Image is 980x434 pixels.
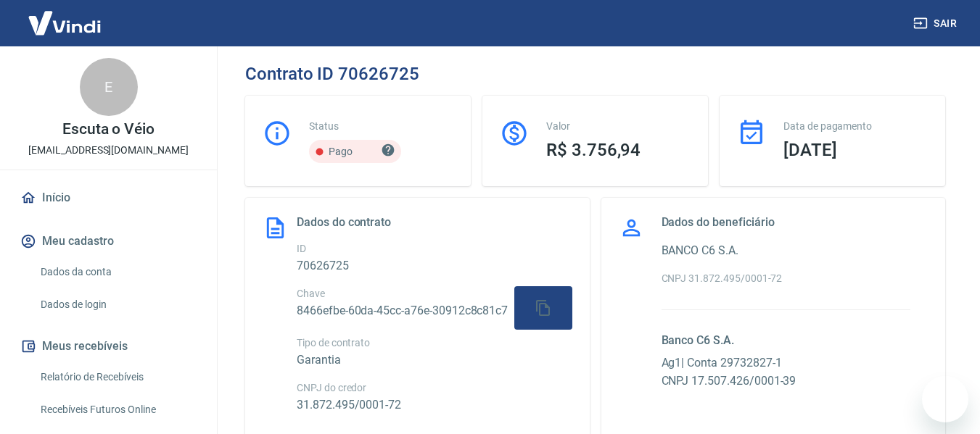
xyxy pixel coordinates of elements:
[297,256,572,275] h6: 70626725
[309,119,453,134] p: Status
[546,140,691,160] h3: R$ 3.756,94
[297,286,508,301] p: Chave
[35,290,199,320] a: Dados de login
[297,301,508,320] h6: 8466efbe-60da-45cc-a76e-30912c8c81c7
[17,1,112,45] img: Vindi
[783,140,928,160] h3: [DATE]
[329,146,353,157] span: Pago
[62,122,155,137] p: Escuta o Véio
[526,291,561,325] button: Copiar chave
[297,215,391,230] h5: Dados do contrato
[662,333,911,348] h5: Banco C6 S.A.
[662,271,911,286] p: CNPJ 31.872.495/0001-72
[662,374,796,388] span: CNPJ 17.507.426/0001-39
[297,241,572,256] p: ID
[35,395,199,425] a: Recebíveis Futuros Online
[17,330,199,362] button: Meus recebíveis
[35,257,199,287] a: Dados da conta
[546,119,691,134] p: Valor
[662,356,782,370] span: Ag 1 | Conta 29732827-1
[297,398,401,412] span: 31.872.495/0001-72
[381,143,395,157] svg: Este contrato já foi pago e os valores foram direcionados para o beneficiário do contrato.
[80,58,138,116] div: E
[922,376,968,422] iframe: Botão para abrir a janela de mensagens
[28,143,189,158] p: [EMAIL_ADDRESS][DOMAIN_NAME]
[245,64,419,84] h3: Contrato ID 70626725
[662,215,775,230] h5: Dados do beneficiário
[17,225,199,257] button: Meu cadastro
[783,119,928,134] p: Data de pagamento
[35,362,199,392] a: Relatório de Recebíveis
[297,351,572,369] h6: Garantia
[535,299,552,317] svg: Copiar chave
[514,286,572,330] button: Copiar chave
[297,380,572,396] p: CNPJ do credor
[17,182,199,214] a: Início
[910,10,963,37] button: Sair
[297,335,572,351] p: Tipo de contrato
[662,243,738,257] span: BANCO C6 S.A.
